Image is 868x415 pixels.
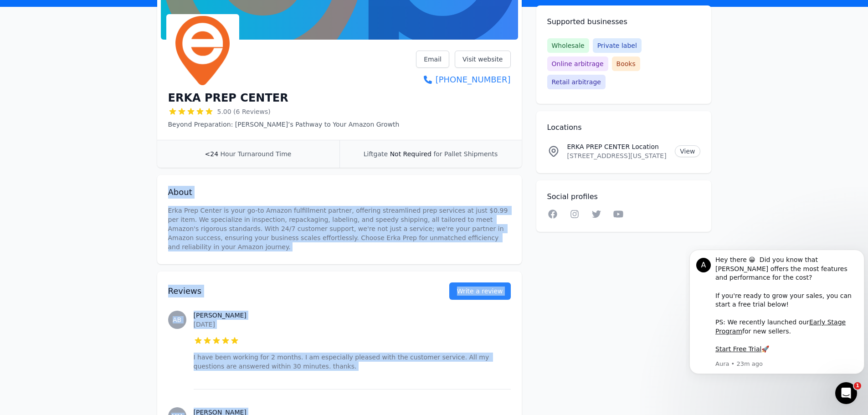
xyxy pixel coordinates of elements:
p: [STREET_ADDRESS][US_STATE] [567,151,668,160]
span: Books [612,56,640,71]
img: ERKA PREP CENTER [168,16,237,85]
iframe: Intercom notifications message [686,245,868,390]
span: Not Required [390,150,431,158]
a: Write a review [449,282,511,300]
h2: Locations [547,122,700,133]
span: Hour Turnaround Time [221,150,292,158]
span: 1 [854,382,861,389]
p: Erka Prep Center is your go-to Amazon fulfillment partner, offering streamlined prep services at ... [168,206,511,251]
p: Beyond Preparation: [PERSON_NAME]’s Pathway to Your Amazon Growth [168,120,400,129]
h1: ERKA PREP CENTER [168,91,288,105]
h2: About [168,186,511,199]
h2: Reviews [168,285,420,297]
h3: [PERSON_NAME] [194,311,511,320]
p: I have been working for 2 months. I am especially pleased with the customer service. All my quest... [194,353,511,371]
h2: Social profiles [547,191,700,202]
time: [DATE] [194,321,215,328]
a: [PHONE_NUMBER] [416,73,510,86]
a: View [675,145,700,157]
span: AB [173,317,181,323]
a: Visit website [455,51,511,68]
span: 5.00 (6 Reviews) [217,107,271,116]
span: Liftgate [364,150,388,158]
p: ERKA PREP CENTER Location [567,142,668,151]
span: <24 [205,150,219,158]
iframe: Intercom live chat [835,382,857,404]
h2: Supported businesses [547,16,700,27]
a: Email [416,51,449,68]
span: Wholesale [547,38,589,53]
span: for Pallet Shipments [433,150,498,158]
span: Retail arbitrage [547,75,606,89]
span: Online arbitrage [547,56,608,71]
span: Private label [593,38,642,53]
